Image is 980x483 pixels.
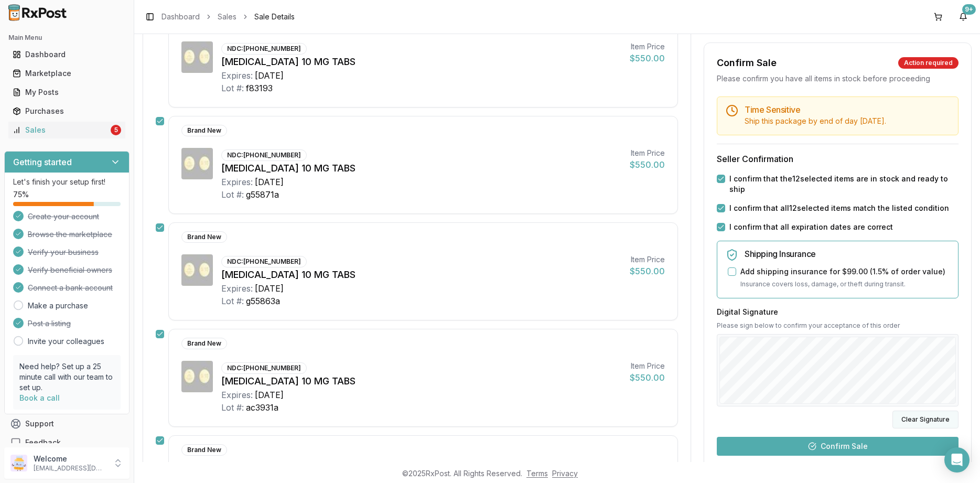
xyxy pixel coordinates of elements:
div: Lot #: [221,295,244,307]
p: [EMAIL_ADDRESS][DOMAIN_NAME] [34,464,106,473]
img: Jardiance 10 MG TABS [181,148,213,179]
img: Jardiance 10 MG TABS [181,41,213,73]
p: Need help? Set up a 25 minute call with our team to set up. [19,361,114,393]
a: Sales [218,12,236,22]
div: Expires: [221,69,253,82]
div: g55871a [246,188,279,201]
div: Lot #: [221,188,244,201]
a: Dashboard [161,12,200,22]
div: Item Price [630,148,665,158]
button: Sales5 [4,122,130,138]
h2: Main Menu [8,34,125,42]
label: I confirm that the 12 selected items are in stock and ready to ship [729,174,959,195]
div: $550.00 [630,158,665,171]
div: Lot #: [221,401,244,414]
img: User avatar [10,455,27,471]
div: $550.00 [630,52,665,65]
div: Marketplace [13,68,121,79]
div: Lot #: [221,82,244,94]
div: Item Price [630,361,665,371]
h5: Shipping Insurance [745,250,950,258]
div: [MEDICAL_DATA] 10 MG TABS [221,55,621,69]
div: NDC: [PHONE_NUMBER] [221,149,307,161]
div: Dashboard [13,49,121,60]
div: Expires: [221,389,253,401]
div: Sales [13,125,109,135]
div: [MEDICAL_DATA] 10 MG TABS [221,161,621,176]
h5: Time Sensitive [745,105,950,114]
div: $550.00 [630,265,665,277]
p: Welcome [34,454,106,464]
span: Verify your business [28,247,99,257]
img: Jardiance 10 MG TABS [181,254,213,286]
div: ac3931a [246,401,278,414]
nav: breadcrumb [161,12,295,22]
button: Clear Signature [892,411,959,428]
div: 9+ [962,4,976,15]
div: [DATE] [255,69,284,82]
div: Expires: [221,282,253,295]
a: Invite your colleagues [28,336,104,347]
h3: Getting started [13,156,72,168]
div: [DATE] [255,389,284,401]
div: Action required [898,57,959,69]
a: Make a purchase [28,300,88,311]
h3: Digital Signature [717,307,959,317]
div: [DATE] [255,176,284,188]
span: Post a listing [28,318,71,329]
p: Please sign below to confirm your acceptance of this order [717,321,959,330]
span: Feedback [25,437,61,448]
button: Support [4,414,130,433]
div: Brand New [181,444,227,456]
span: Verify beneficial owners [28,265,112,275]
a: My Posts [8,83,125,102]
div: Please confirm you have all items in stock before proceeding [717,73,959,84]
div: [MEDICAL_DATA] 10 MG TABS [221,374,621,389]
button: Confirm Sale [717,437,959,456]
div: Brand New [181,231,227,243]
span: Ship this package by end of day [DATE] . [745,116,886,125]
div: Open Intercom Messenger [944,447,970,473]
button: Marketplace [4,65,130,82]
h3: Seller Confirmation [717,153,959,165]
p: Insurance covers loss, damage, or theft during transit. [740,279,950,289]
div: NDC: [PHONE_NUMBER] [221,256,307,267]
button: 9+ [955,8,972,25]
label: Add shipping insurance for $99.00 ( 1.5 % of order value) [740,266,945,277]
span: Create your account [28,211,99,222]
div: Item Price [630,41,665,52]
img: RxPost Logo [4,4,71,21]
div: Brand New [181,338,227,349]
a: Sales5 [8,121,125,139]
div: My Posts [13,87,121,98]
button: Purchases [4,103,130,120]
div: NDC: [PHONE_NUMBER] [221,43,307,55]
a: Dashboard [8,45,125,64]
button: Dashboard [4,46,130,63]
div: f83193 [246,82,273,94]
div: [DATE] [255,282,284,295]
a: Purchases [8,102,125,121]
div: NDC: [PHONE_NUMBER] [221,362,307,374]
span: 75 % [13,189,29,200]
button: My Posts [4,84,130,101]
div: Purchases [13,106,121,116]
a: Privacy [552,469,578,478]
span: Connect a bank account [28,283,113,293]
span: Browse the marketplace [28,229,112,240]
a: Book a call [19,393,60,402]
label: I confirm that all expiration dates are correct [729,222,893,232]
div: g55863a [246,295,280,307]
div: $550.00 [630,371,665,384]
div: Confirm Sale [717,56,777,70]
p: Let's finish your setup first! [13,177,121,187]
img: Jardiance 10 MG TABS [181,361,213,392]
div: Brand New [181,125,227,136]
div: Item Price [630,254,665,265]
label: I confirm that all 12 selected items match the listed condition [729,203,949,213]
div: [MEDICAL_DATA] 10 MG TABS [221,267,621,282]
div: 5 [111,125,121,135]
button: Feedback [4,433,130,452]
a: Marketplace [8,64,125,83]
a: Terms [526,469,548,478]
